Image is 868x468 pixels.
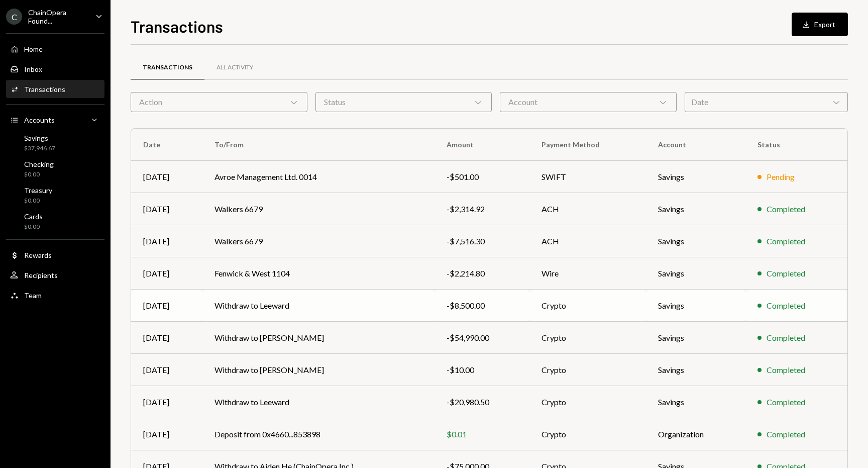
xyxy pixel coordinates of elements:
[767,300,805,312] div: Completed
[24,291,42,300] div: Team
[447,428,517,440] div: $0.01
[646,322,745,354] td: Savings
[143,332,190,344] div: [DATE]
[447,332,517,344] div: -$54,990.00
[24,116,55,124] div: Accounts
[143,203,190,215] div: [DATE]
[131,16,223,36] h1: Transactions
[529,161,646,193] td: SWIFT
[646,257,745,290] td: Savings
[24,144,55,153] div: $37,946.67
[767,235,805,247] div: Completed
[646,354,745,386] td: Savings
[202,161,435,193] td: Avroe Management Ltd. 0014
[529,386,646,418] td: Crypto
[202,354,435,386] td: Withdraw to [PERSON_NAME]
[24,251,52,259] div: Rewards
[143,364,190,376] div: [DATE]
[529,418,646,450] td: Crypto
[6,131,104,155] a: Savings$37,946.67
[131,129,202,161] th: Date
[202,193,435,225] td: Walkers 6679
[767,332,805,344] div: Completed
[6,9,22,25] div: C
[315,92,492,112] div: Status
[24,45,43,53] div: Home
[6,80,104,98] a: Transactions
[6,111,104,129] a: Accounts
[131,55,204,80] a: Transactions
[143,171,190,183] div: [DATE]
[202,257,435,290] td: Fenwick & West 1104
[529,354,646,386] td: Crypto
[767,203,805,215] div: Completed
[143,300,190,312] div: [DATE]
[767,267,805,279] div: Completed
[216,63,253,72] div: All Activity
[24,223,43,231] div: $0.00
[529,322,646,354] td: Crypto
[202,418,435,450] td: Deposit from 0x4660...853898
[529,257,646,290] td: Wire
[685,92,848,112] div: Date
[646,193,745,225] td: Savings
[529,193,646,225] td: ACH
[131,92,307,112] div: Action
[143,235,190,247] div: [DATE]
[447,235,517,247] div: -$7,516.30
[529,290,646,322] td: Crypto
[6,60,104,78] a: Inbox
[24,160,54,168] div: Checking
[767,364,805,376] div: Completed
[646,129,745,161] th: Account
[6,286,104,304] a: Team
[24,271,58,279] div: Recipients
[24,65,42,73] div: Inbox
[202,225,435,257] td: Walkers 6679
[745,129,847,161] th: Status
[447,267,517,279] div: -$2,214.80
[792,13,848,36] button: Export
[646,418,745,450] td: Organization
[646,386,745,418] td: Savings
[6,183,104,207] a: Treasury$0.00
[447,396,517,408] div: -$20,980.50
[143,267,190,279] div: [DATE]
[143,396,190,408] div: [DATE]
[435,129,529,161] th: Amount
[529,225,646,257] td: ACH
[202,322,435,354] td: Withdraw to [PERSON_NAME]
[6,157,104,181] a: Checking$0.00
[143,63,192,72] div: Transactions
[143,428,190,440] div: [DATE]
[646,161,745,193] td: Savings
[6,266,104,284] a: Recipients
[6,40,104,58] a: Home
[447,364,517,376] div: -$10.00
[646,290,745,322] td: Savings
[767,396,805,408] div: Completed
[767,171,795,183] div: Pending
[202,290,435,322] td: Withdraw to Leeward
[204,55,265,80] a: All Activity
[500,92,677,112] div: Account
[28,8,87,25] div: ChainOpera Found...
[447,300,517,312] div: -$8,500.00
[6,246,104,264] a: Rewards
[646,225,745,257] td: Savings
[24,212,43,221] div: Cards
[24,85,65,93] div: Transactions
[202,129,435,161] th: To/From
[24,134,55,142] div: Savings
[202,386,435,418] td: Withdraw to Leeward
[24,170,54,179] div: $0.00
[6,209,104,233] a: Cards$0.00
[447,203,517,215] div: -$2,314.92
[24,197,52,205] div: $0.00
[529,129,646,161] th: Payment Method
[447,171,517,183] div: -$501.00
[24,186,52,195] div: Treasury
[767,428,805,440] div: Completed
